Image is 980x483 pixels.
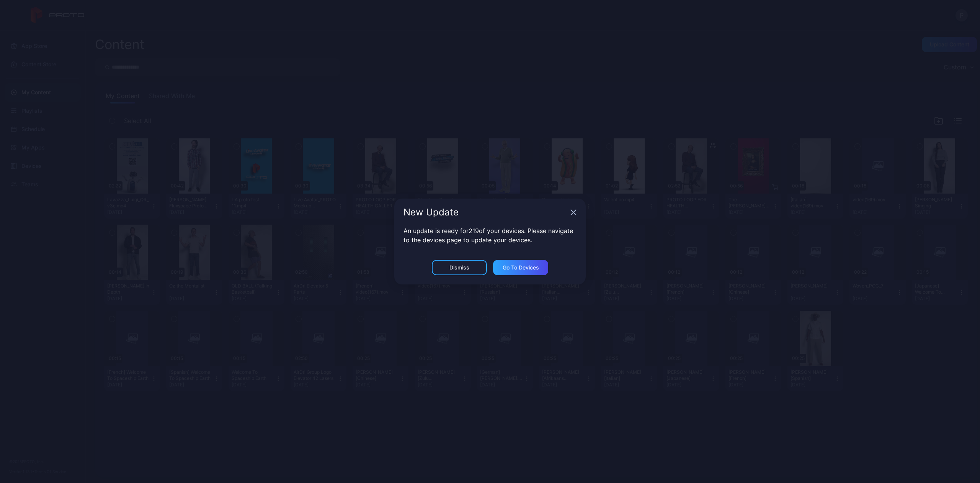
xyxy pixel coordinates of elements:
div: New Update [403,208,567,217]
button: Dismiss [432,260,487,275]
p: An update is ready for 219 of your devices. Please navigate to the devices page to update your de... [403,226,577,245]
button: Go to devices [493,260,548,275]
div: Dismiss [449,264,469,271]
div: Go to devices [503,264,539,271]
